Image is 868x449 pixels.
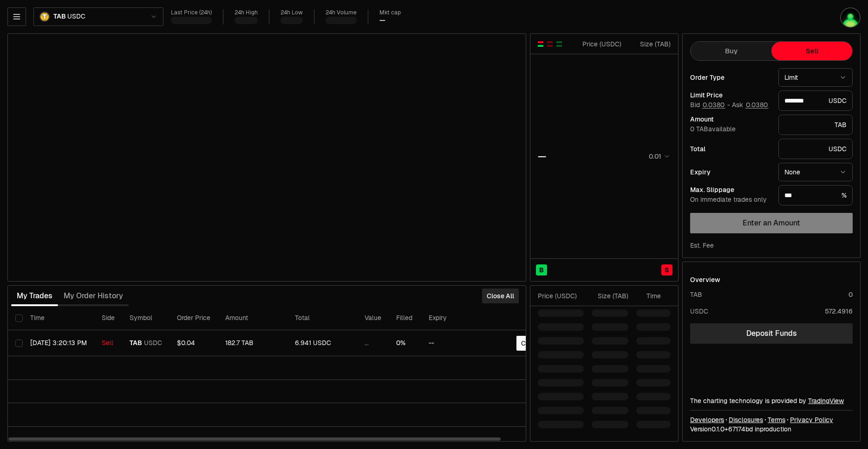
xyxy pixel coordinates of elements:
[665,265,669,275] span: S
[281,9,303,16] div: 24h Low
[67,13,85,21] span: USDC
[690,74,771,81] div: Order Type
[728,425,753,433] span: 67174bd856e652f9f527cc9d9c6db29712ff2a2a
[39,12,50,22] img: TAB.png
[778,163,853,181] button: None
[130,339,142,347] span: TAB
[690,116,771,122] div: Amount
[8,34,526,281] iframe: Financial Chart
[690,424,853,434] div: Version 0.1.0 + in production
[235,9,258,16] div: 24h High
[732,101,769,109] span: Ask
[690,307,708,316] div: USDC
[690,290,702,299] div: TAB
[690,169,771,175] div: Expiry
[379,16,385,25] div: —
[538,291,584,301] div: Price ( USDC )
[11,287,58,305] button: My Trades
[389,306,421,330] th: Filled
[287,306,357,330] th: Total
[768,415,785,424] a: Terms
[778,90,853,111] div: USDC
[379,9,401,16] div: Mkt cap
[771,42,852,60] button: Sell
[580,39,621,49] div: Price ( USDC )
[365,339,381,347] div: ...
[539,265,544,275] span: B
[102,339,115,347] div: Sell
[690,92,771,98] div: Limit Price
[421,306,484,330] th: Expiry
[729,415,763,424] a: Disclosures
[295,339,350,347] div: 6.941 USDC
[646,151,671,162] button: 0.01
[482,289,519,303] button: Close All
[690,125,736,133] span: 0 TAB available
[555,40,563,48] button: Show Buy Orders Only
[778,115,853,135] div: TAB
[690,101,730,109] span: Bid -
[546,40,554,48] button: Show Sell Orders Only
[840,7,861,28] img: sh3sh
[218,306,287,330] th: Amount
[170,306,218,330] th: Order Price
[122,306,170,330] th: Symbol
[702,101,725,109] button: 0.0380
[15,340,23,347] button: Select row
[30,339,87,347] time: [DATE] 3:20:13 PM
[808,397,844,405] a: TradingView
[357,306,389,330] th: Value
[421,330,484,356] td: --
[825,307,853,316] div: 572.4916
[690,275,720,284] div: Overview
[537,40,544,48] button: Show Buy and Sell Orders
[690,196,771,204] div: On immediate trades only
[629,39,671,49] div: Size ( TAB )
[177,339,195,347] span: $0.04
[15,314,23,322] button: Select all
[225,339,280,347] div: 182.7 TAB
[396,339,414,347] div: 0%
[790,415,833,424] a: Privacy Policy
[23,306,94,330] th: Time
[690,415,724,424] a: Developers
[691,42,771,60] button: Buy
[690,241,714,250] div: Est. Fee
[778,185,853,205] div: %
[516,336,543,351] button: Close
[848,290,853,299] div: 0
[636,291,661,301] div: Time
[592,291,628,301] div: Size ( TAB )
[144,339,162,347] span: USDC
[171,9,212,16] div: Last Price (24h)
[690,396,853,405] div: The charting technology is provided by
[778,68,853,87] button: Limit
[53,13,65,21] span: TAB
[690,186,771,193] div: Max. Slippage
[58,287,129,305] button: My Order History
[690,323,853,344] a: Deposit Funds
[94,306,122,330] th: Side
[778,139,853,159] div: USDC
[745,101,769,109] button: 0.0380
[538,150,546,163] div: —
[690,146,771,152] div: Total
[326,9,357,16] div: 24h Volume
